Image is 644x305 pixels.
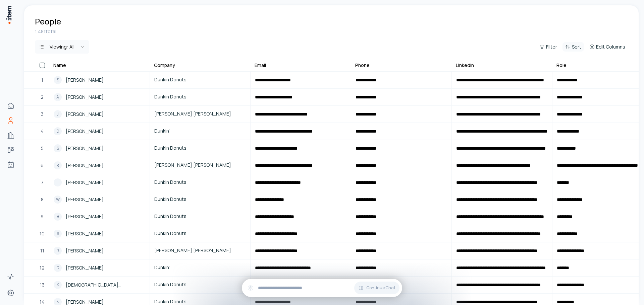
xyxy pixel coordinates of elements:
[4,270,17,284] a: Activity
[50,157,149,173] a: R[PERSON_NAME]
[150,209,250,225] a: Dunkin Donuts
[456,62,474,69] div: LinkedIn
[150,277,250,293] a: Dunkin Donuts
[50,106,149,122] a: J[PERSON_NAME]
[66,196,104,203] span: [PERSON_NAME]
[54,213,62,221] div: B
[150,226,250,242] a: Dunkin Donuts
[50,123,149,139] a: D[PERSON_NAME]
[66,247,104,254] span: [PERSON_NAME]
[150,72,250,88] a: Dunkin Donuts
[546,44,557,50] span: Filter
[54,247,62,255] div: R
[154,62,175,69] div: Company
[50,174,149,190] a: T[PERSON_NAME]
[5,5,12,24] img: Item Brain Logo
[587,42,628,52] button: Edit Columns
[41,128,44,135] span: 4
[562,42,584,52] button: Sort
[154,178,246,186] span: Dunkin Donuts
[150,89,250,105] a: Dunkin Donuts
[66,230,104,237] span: [PERSON_NAME]
[54,161,62,169] div: R
[150,157,250,173] a: [PERSON_NAME] [PERSON_NAME]
[4,99,17,112] a: Home
[66,110,104,118] span: [PERSON_NAME]
[41,162,44,169] span: 6
[150,260,250,276] a: Dunkin'
[150,140,250,156] a: Dunkin Donuts
[50,89,149,105] a: A[PERSON_NAME]
[41,110,44,118] span: 3
[41,196,44,203] span: 8
[50,44,74,50] div: Viewing:
[41,93,44,101] span: 2
[150,192,250,208] a: Dunkin Donuts
[354,282,399,294] button: Continue Chat
[154,213,246,220] span: Dunkin Donuts
[54,230,62,238] div: S
[50,260,149,276] a: D[PERSON_NAME]
[66,179,104,186] span: [PERSON_NAME]
[66,281,145,289] span: [DEMOGRAPHIC_DATA][PERSON_NAME]
[154,144,246,152] span: Dunkin Donuts
[50,226,149,242] a: S[PERSON_NAME]
[35,28,628,35] div: 1,481 total
[50,140,149,156] a: S[PERSON_NAME]
[41,213,44,220] span: 9
[40,247,44,254] span: 11
[35,16,61,27] h1: People
[242,279,402,297] div: Continue Chat
[66,213,104,220] span: [PERSON_NAME]
[54,178,62,186] div: T
[596,44,625,50] span: Edit Columns
[66,128,104,135] span: [PERSON_NAME]
[54,93,62,101] div: A
[150,243,250,259] a: [PERSON_NAME] [PERSON_NAME]
[154,196,246,203] span: Dunkin Donuts
[66,264,104,272] span: [PERSON_NAME]
[154,127,246,135] span: Dunkin'
[54,281,62,289] div: K
[255,62,266,69] div: Email
[4,286,17,300] a: Settings
[154,76,246,83] span: Dunkin Donuts
[154,230,246,237] span: Dunkin Donuts
[41,179,44,186] span: 7
[4,114,17,127] a: People
[154,264,246,271] span: Dunkin'
[4,143,17,157] a: Deals
[537,42,560,52] button: Filter
[50,72,149,88] a: S[PERSON_NAME]
[150,106,250,122] a: [PERSON_NAME] [PERSON_NAME]
[66,93,104,101] span: [PERSON_NAME]
[41,145,44,152] span: 5
[154,110,246,118] span: [PERSON_NAME] [PERSON_NAME]
[40,281,45,289] span: 13
[54,264,62,272] div: D
[50,277,149,293] a: K[DEMOGRAPHIC_DATA][PERSON_NAME]
[66,162,104,169] span: [PERSON_NAME]
[4,158,17,171] a: Agents
[150,123,250,139] a: Dunkin'
[54,76,62,84] div: S
[50,243,149,259] a: R[PERSON_NAME]
[154,161,246,169] span: [PERSON_NAME] [PERSON_NAME]
[556,62,567,69] div: Role
[154,281,246,288] span: Dunkin Donuts
[355,62,370,69] div: Phone
[40,230,45,237] span: 10
[54,196,62,204] div: W
[40,264,45,272] span: 12
[150,174,250,190] a: Dunkin Donuts
[66,76,104,84] span: [PERSON_NAME]
[54,127,62,135] div: D
[66,145,104,152] span: [PERSON_NAME]
[572,44,581,50] span: Sort
[54,110,62,118] div: J
[50,192,149,208] a: W[PERSON_NAME]
[54,144,62,152] div: S
[50,209,149,225] a: B[PERSON_NAME]
[4,129,17,142] a: Companies
[154,247,246,254] span: [PERSON_NAME] [PERSON_NAME]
